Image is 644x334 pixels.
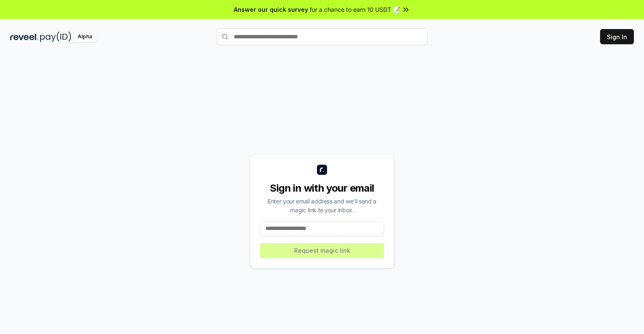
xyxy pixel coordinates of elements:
[10,32,38,42] img: reveel_dark
[600,29,634,44] button: Sign In
[310,5,400,14] span: for a chance to earn 10 USDT 📝
[260,197,384,214] div: Enter your email address and we’ll send a magic link to your inbox.
[317,165,327,175] img: logo_small
[260,182,384,195] div: Sign in with your email
[234,5,308,14] span: Answer our quick survey
[73,32,97,42] div: Alpha
[40,32,71,42] img: pay_id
